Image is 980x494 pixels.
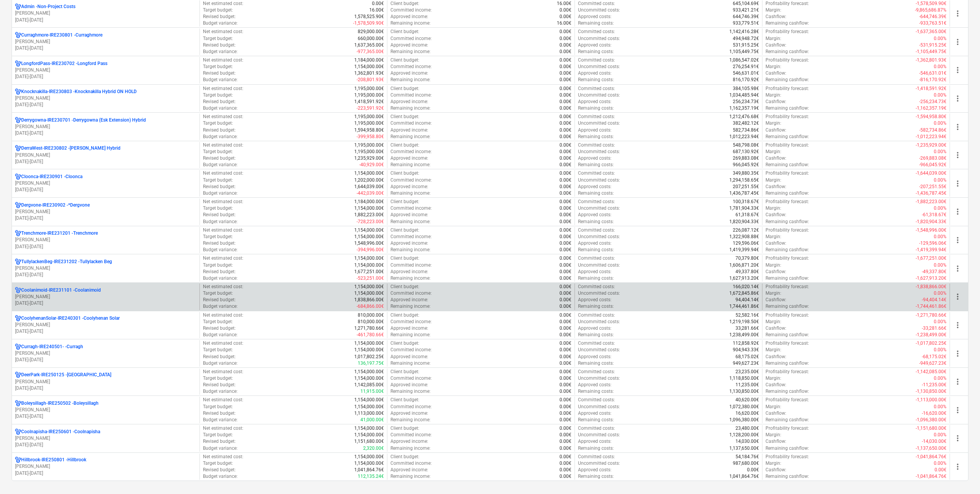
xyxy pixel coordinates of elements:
p: 1,578,525.90€ [354,13,384,20]
p: -644,746.39€ [919,13,946,20]
p: Uncommitted costs : [578,63,620,70]
p: 1,142,416.28€ [729,28,759,35]
div: Project has multi currencies enabled [15,457,21,463]
p: 0.00€ [560,48,571,55]
p: Remaining costs : [578,134,614,140]
span: more_vert [953,406,962,415]
p: Approved income : [390,42,428,48]
p: 1,154,000.00€ [354,170,384,177]
p: 384,105.98€ [733,85,759,92]
p: -208,801.93€ [357,77,384,83]
p: -1,362,801.93€ [916,57,946,63]
p: 660,000.00€ [358,35,384,42]
p: [DATE] - [DATE] [15,328,196,335]
p: 816,170.92€ [733,77,759,83]
p: 1,637,365.00€ [354,42,384,48]
p: [DATE] - [DATE] [15,73,196,80]
p: [DATE] - [DATE] [15,300,196,307]
p: 0.00€ [560,170,571,177]
p: -977,365.00€ [357,48,384,55]
p: 1,195,000.00€ [354,149,384,155]
p: Approved income : [390,13,428,20]
p: Approved income : [390,98,428,105]
p: Net estimated cost : [203,0,243,7]
p: Net estimated cost : [203,170,243,177]
p: Committed costs : [578,57,615,63]
div: Dergvone-IRE230902 -*Dergvone[PERSON_NAME][DATE]-[DATE] [15,202,196,222]
p: 256,234.73€ [733,98,759,105]
p: 0.00€ [560,57,571,63]
p: Target budget : [203,92,233,98]
p: CoolyhenanSolar-IRE240301 - Coolyhenan Solar [21,315,120,322]
p: 0.00€ [560,142,571,149]
p: Approved costs : [578,127,611,134]
p: 1,086,547.02€ [729,57,759,63]
p: Knocknakilla-IRE230803 - Knocknakilla Hybrid ON HOLD [21,88,137,95]
p: Remaining income : [390,20,431,27]
div: DerraWest-IRE230802 -[PERSON_NAME] Hybrid[PERSON_NAME][DATE]-[DATE] [15,145,196,165]
span: more_vert [953,65,962,75]
p: -40,929.00€ [359,162,384,168]
p: Profitability forecast : [766,0,809,7]
p: Net estimated cost : [203,28,243,35]
p: -223,591.92€ [357,105,384,112]
p: Committed costs : [578,113,615,120]
p: Cashflow : [766,155,786,162]
p: 829,000.00€ [358,28,384,35]
p: 0.00€ [560,155,571,162]
div: Project has multi currencies enabled [15,174,21,180]
p: -1,235,929.00€ [916,142,946,149]
p: 0.00€ [560,92,571,98]
p: Budget variance : [203,134,238,140]
span: more_vert [953,37,962,47]
p: 1,418,591.92€ [354,98,384,105]
p: 0.00% [934,149,946,155]
div: Coolanimoid-IRE231101 -Coolanimoid[PERSON_NAME][DATE]-[DATE] [15,287,196,307]
p: 16.00€ [557,20,571,27]
p: Target budget : [203,7,233,13]
span: more_vert [953,349,962,358]
p: Remaining cashflow : [766,134,809,140]
iframe: Chat Widget [941,457,980,494]
span: more_vert [953,235,962,245]
p: -816,170.92€ [919,77,946,83]
p: Margin : [766,63,781,70]
p: Remaining cashflow : [766,20,809,27]
p: Profitability forecast : [766,85,809,92]
p: Approved income : [390,155,428,162]
p: 494,948.72€ [733,35,759,42]
p: Cashflow : [766,127,786,134]
p: Committed income : [390,35,432,42]
p: 0.00€ [560,120,571,127]
div: TullylackenBeg-IRE231202 -Tullylacken Beg[PERSON_NAME][DATE]-[DATE] [15,259,196,278]
p: -1,578,509.90€ [353,20,384,27]
p: Client budget : [390,57,419,63]
p: Cashflow : [766,42,786,48]
p: Margin : [766,92,781,98]
div: DeerPark-IRE250125 -[GEOGRAPHIC_DATA][PERSON_NAME][DATE]-[DATE] [15,372,196,391]
div: Coolnapisha-IRE250601 -Coolnapisha[PERSON_NAME][DATE]-[DATE] [15,429,196,448]
p: Approved costs : [578,98,611,105]
p: Remaining income : [390,77,431,83]
p: -1,594,958.80€ [916,113,946,120]
p: 16.00€ [557,0,571,7]
p: Revised budget : [203,127,236,134]
p: Net estimated cost : [203,142,243,149]
p: Committed costs : [578,142,615,149]
p: Profitability forecast : [766,142,809,149]
p: Committed costs : [578,85,615,92]
p: LongfordPass-IRE230702 - Longford Pass [21,60,107,67]
p: 0.00% [934,63,946,70]
p: -1,418,591.92€ [916,85,946,92]
p: 0.00€ [560,63,571,70]
p: -1,637,365.00€ [916,28,946,35]
p: Committed costs : [578,0,615,7]
p: [PERSON_NAME] [15,10,196,17]
p: Revised budget : [203,13,236,20]
p: [PERSON_NAME] [15,67,196,73]
p: 645,104.69€ [733,0,759,7]
p: Uncommitted costs : [578,92,620,98]
p: [PERSON_NAME] [15,209,196,215]
p: 0.00€ [560,113,571,120]
p: -582,734.86€ [919,127,946,134]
